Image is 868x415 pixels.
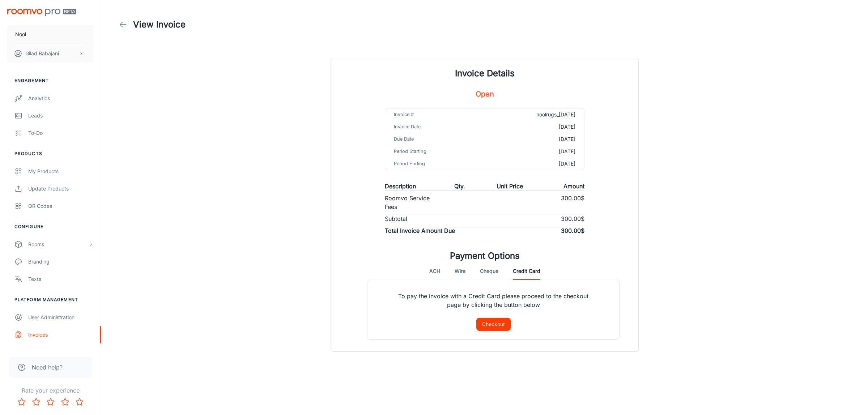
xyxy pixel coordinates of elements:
td: noolrugs_[DATE] [489,108,584,121]
button: Rate 3 star [43,395,58,409]
button: Rate 5 star [72,395,87,409]
button: Rate 4 star [58,395,72,409]
button: Nool [7,25,94,44]
p: Gilad Babajani [25,50,59,57]
td: [DATE] [489,158,584,170]
div: Invoices [28,331,94,339]
div: Branding [28,258,94,266]
td: [DATE] [489,133,584,145]
td: Invoice # [385,108,489,121]
td: Period Starting [385,145,489,158]
td: [DATE] [489,121,584,133]
p: Description [385,182,416,191]
div: User Administration [28,313,94,321]
h1: View Invoice [133,18,186,31]
td: Due Date [385,133,489,145]
p: Nool [15,30,26,38]
div: Texts [28,275,94,283]
p: ‏300.00 ‏$ [559,214,584,223]
div: To-do [28,129,94,137]
button: Checkout [476,318,511,331]
p: ‏300.00 ‏$ [559,194,584,211]
button: Cheque [480,262,498,280]
span: Need help? [32,363,63,372]
div: QR Codes [28,202,94,210]
p: Amount [563,182,584,191]
td: [DATE] [489,145,584,158]
div: Leads [28,112,94,120]
p: Total Invoice Amount Due [385,226,455,235]
td: Period Ending [385,158,489,170]
h1: Invoice Details [455,67,515,80]
div: Rooms [28,240,88,248]
p: Roomvo Service Fees [385,194,435,211]
td: Invoice Date [385,121,489,133]
button: ACH [429,262,440,280]
p: Subtotal [385,214,407,223]
div: My Products [28,167,94,175]
button: Gilad Babajani [7,44,94,63]
p: Rate your experience [6,386,95,395]
p: To pay the invoice with a Credit Card please proceed to the checkout page by clicking the button ... [385,280,602,318]
div: Update Products [28,185,94,193]
h5: Open [476,89,494,99]
div: Analytics [28,94,94,102]
button: Wire [455,262,465,280]
p: Qty. [454,182,465,191]
p: ‏300.00 ‏$ [559,226,584,235]
h1: Payment Options [450,249,520,262]
p: Unit Price [497,182,523,191]
img: Roomvo PRO Beta [7,9,76,16]
button: Credit Card [513,262,540,280]
button: Rate 2 star [29,395,43,409]
button: Rate 1 star [14,395,29,409]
